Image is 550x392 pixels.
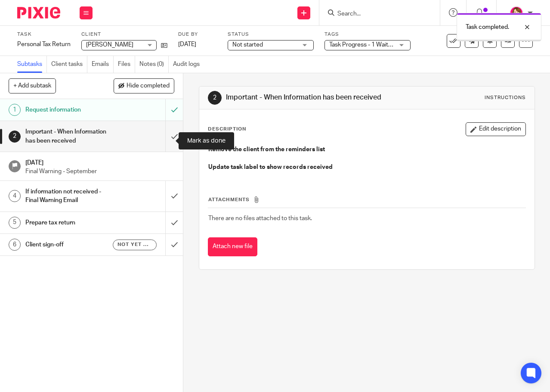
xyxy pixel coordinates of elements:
[329,42,443,48] span: Task Progress - 1 Waiting for client info + 1
[25,125,113,147] h1: Important - When Information has been received
[25,238,113,251] h1: Client sign-off
[208,146,325,152] strong: Remove the client from the reminders list
[228,31,314,38] label: Status
[9,239,21,251] div: 6
[9,131,21,143] div: 2
[25,156,174,167] h1: [DATE]
[208,126,246,133] p: Description
[208,237,257,257] button: Attach new file
[9,217,21,229] div: 5
[25,216,113,229] h1: Prepare tax return
[208,91,222,105] div: 2
[127,83,170,90] span: Hide completed
[208,197,250,202] span: Attachments
[17,31,71,38] label: Task
[466,122,526,136] button: Edit description
[86,42,133,48] span: [PERSON_NAME]
[92,56,114,73] a: Emails
[226,93,385,102] h1: Important - When Information has been received
[208,164,333,170] strong: Update task label to show records received
[9,104,21,116] div: 1
[139,56,169,73] a: Notes (0)
[178,31,217,38] label: Due by
[17,56,47,73] a: Subtasks
[118,56,135,73] a: Files
[51,56,87,73] a: Client tasks
[25,167,174,176] p: Final Warning - September
[17,7,60,19] img: Pixie
[114,78,174,93] button: Hide completed
[9,190,21,202] div: 4
[510,6,523,20] img: Katherine%20-%20Pink%20cartoon.png
[232,42,263,48] span: Not started
[17,40,71,49] div: Personal Tax Return
[117,241,152,248] span: Not yet sent
[178,41,196,47] span: [DATE]
[25,103,113,116] h1: Request information
[485,94,526,101] div: Instructions
[81,31,167,38] label: Client
[9,78,56,93] button: + Add subtask
[25,185,113,207] h1: If information not received - Final Warning Email
[466,23,509,31] p: Task completed.
[208,215,312,221] span: There are no files attached to this task.
[173,56,204,73] a: Audit logs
